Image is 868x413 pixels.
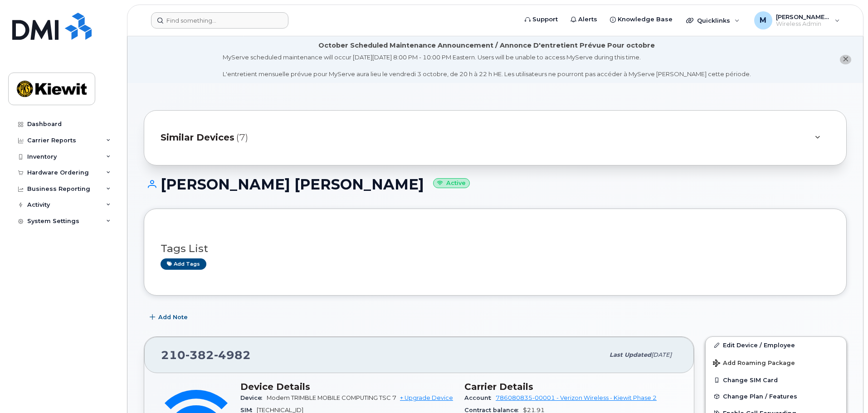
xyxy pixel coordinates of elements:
span: Add Roaming Package [713,360,795,368]
h3: Carrier Details [464,381,678,392]
div: October Scheduled Maintenance Announcement / Annonce D'entretient Prévue Pour octobre [318,41,655,50]
button: close notification [840,55,851,64]
button: Change SIM Card [706,372,846,388]
h3: Device Details [240,381,454,392]
span: Modem TRIMBLE MOBILE COMPUTING TSC 7 [267,394,396,401]
div: MyServe scheduled maintenance will occur [DATE][DATE] 8:00 PM - 10:00 PM Eastern. Users will be u... [223,53,751,78]
h3: Tags List [161,243,830,254]
iframe: Messenger Launcher [829,374,861,406]
small: Active [433,178,470,189]
span: 210 [161,348,251,362]
span: Change Plan / Features [723,393,797,400]
a: Edit Device / Employee [706,337,846,353]
span: Account [464,394,496,401]
button: Add Note [144,309,195,326]
span: Similar Devices [161,131,234,144]
span: 4982 [214,348,251,362]
a: + Upgrade Device [400,394,453,401]
span: Device [240,394,267,401]
a: Add tags [161,258,206,270]
h1: [PERSON_NAME] [PERSON_NAME] [144,176,847,192]
span: (7) [236,131,248,144]
button: Add Roaming Package [706,353,846,372]
button: Change Plan / Features [706,388,846,404]
span: Add Note [158,313,188,321]
span: [DATE] [651,351,672,358]
span: 382 [185,348,214,362]
a: 786080835-00001 - Verizon Wireless - Kiewit Phase 2 [496,394,657,401]
span: Last updated [610,351,651,358]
